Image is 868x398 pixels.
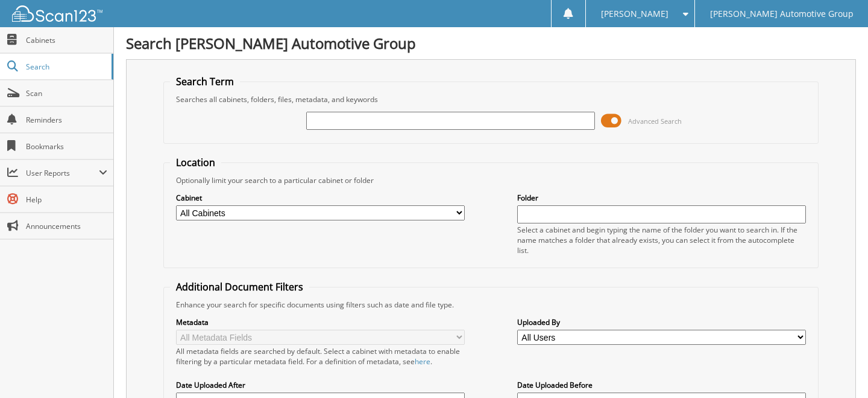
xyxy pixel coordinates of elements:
legend: Search Term [170,75,240,88]
img: scan123-logo-white.svg [12,5,102,22]
label: Folder [517,193,807,203]
span: Announcements [26,221,107,231]
label: Date Uploaded After [176,380,465,390]
span: [PERSON_NAME] Automotive Group [710,10,854,18]
div: Optionally limit your search to a particular cabinet or folder [170,175,813,185]
label: Metadata [176,317,465,327]
span: Bookmarks [26,141,107,152]
label: Cabinet [176,193,465,203]
label: Uploaded By [517,317,807,327]
div: Enhance your search for specific documents using filters such as date and file type. [170,300,813,310]
legend: Additional Document Filters [170,280,309,294]
span: [PERSON_NAME] [601,10,668,18]
a: here [415,356,430,367]
span: Help [26,194,107,205]
span: Scan [26,88,107,98]
span: User Reports [26,168,99,178]
iframe: Chat Widget [808,340,868,398]
div: Searches all cabinets, folders, files, metadata, and keywords [170,94,813,104]
h1: Search [PERSON_NAME] Automotive Group [126,33,856,53]
span: Advanced Search [628,117,682,126]
div: All metadata fields are searched by default. Select a cabinet with metadata to enable filtering b... [176,346,465,367]
span: Cabinets [26,35,107,45]
span: Search [26,62,105,72]
span: Reminders [26,115,107,125]
div: Select a cabinet and begin typing the name of the folder you want to search in. If the name match... [517,225,807,255]
legend: Location [170,156,221,169]
label: Date Uploaded Before [517,380,807,390]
